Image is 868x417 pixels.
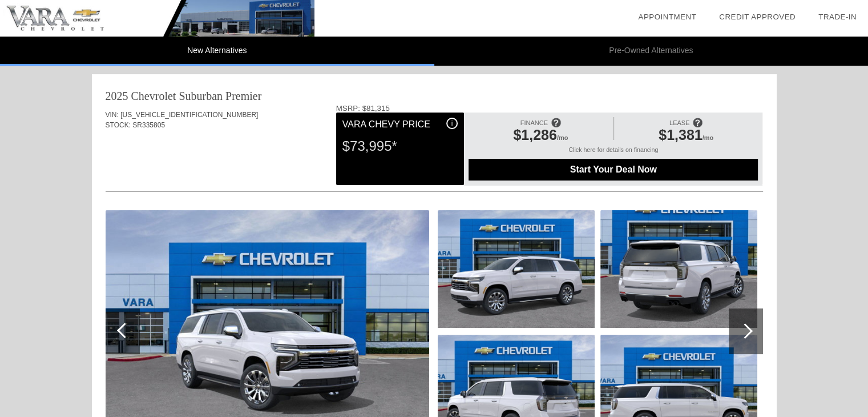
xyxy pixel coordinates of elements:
span: STOCK: [106,121,131,129]
div: Click here for details on financing [469,146,758,159]
img: image.aspx [600,210,757,328]
img: image.aspx [438,210,595,328]
div: /mo [620,127,753,146]
span: LEASE [669,119,689,126]
div: $73,995* [342,131,458,161]
span: [US_VEHICLE_IDENTIFICATION_NUMBER] [120,111,258,119]
a: Credit Approved [719,13,796,21]
span: VIN: [106,111,119,119]
div: Vara Chevy Price [342,118,458,131]
div: i [446,118,458,129]
span: Start Your Deal Now [483,165,744,175]
span: FINANCE [520,119,548,126]
div: Quoted on [DATE] 9:21:38 AM [106,158,763,176]
span: $1,286 [513,127,556,143]
div: 2025 Chevrolet Suburban [106,88,223,104]
span: SR335805 [132,121,165,129]
div: Premier [225,88,261,104]
a: Appointment [638,13,696,21]
span: $1,381 [659,127,702,143]
div: /mo [474,127,607,146]
div: MSRP: $81,315 [336,104,763,113]
a: Trade-In [818,13,857,21]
